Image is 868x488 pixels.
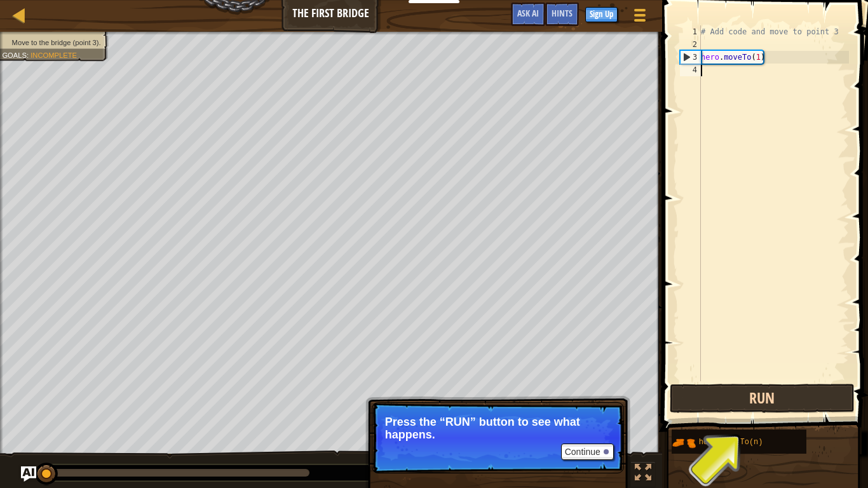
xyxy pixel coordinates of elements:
[585,7,618,22] button: Sign Up
[552,7,573,19] span: Hints
[561,444,614,460] button: Continue
[630,461,656,487] button: Toggle fullscreen
[680,38,701,51] div: 2
[21,466,36,482] button: Ask AI
[27,51,31,59] span: :
[670,384,855,413] button: Run
[517,7,539,19] span: Ask AI
[699,438,763,447] span: hero.moveTo(n)
[624,3,656,32] button: Show game menu
[680,25,701,38] div: 1
[2,37,100,48] li: Move to the bridge (point 3).
[511,3,545,26] button: Ask AI
[2,51,27,59] span: Goals
[31,51,77,59] span: Incomplete
[681,51,701,64] div: 3
[385,416,611,441] p: Press the “RUN” button to see what happens.
[12,38,101,46] span: Move to the bridge (point 3).
[680,64,701,76] div: 4
[672,431,696,455] img: portrait.png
